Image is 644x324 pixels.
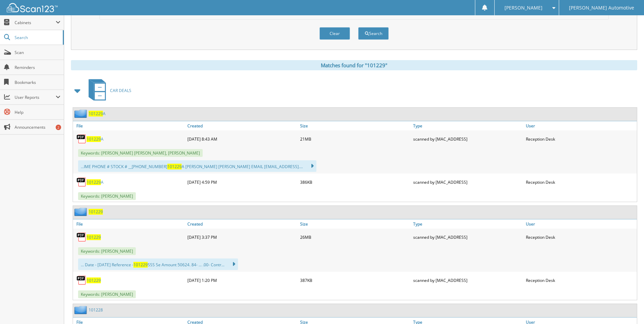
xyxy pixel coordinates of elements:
span: Keywords: [PERSON_NAME] [78,290,136,298]
span: 101229 [87,179,101,185]
span: 101229 [133,262,148,268]
div: scanned by [MAC_ADDRESS] [411,175,524,189]
img: PDF.png [76,134,87,144]
div: Reception Desk [524,175,637,189]
img: scan123-logo-white.svg [7,3,58,12]
div: scanned by [MAC_ADDRESS] [411,273,524,287]
a: 101229 [89,209,103,215]
span: CAR DEALS [110,88,131,93]
img: PDF.png [76,275,87,285]
img: folder2.png [74,306,89,314]
a: Type [411,121,524,130]
img: PDF.png [76,232,87,242]
div: ...IME PHONE # STOCK # __[PHONE_NUMBER] A [PERSON_NAME] [PERSON_NAME] EMAIL [EMAIL_ADDRESS].... [78,160,316,172]
span: [PERSON_NAME] [504,6,542,10]
div: [DATE] 8:43 AM [186,132,298,146]
span: Keywords: [PERSON_NAME] [78,247,136,255]
div: 386KB [298,175,411,189]
a: File [73,219,186,229]
a: 101228 [89,307,103,313]
a: User [524,121,637,130]
a: Created [186,219,298,229]
div: [DATE] 4:59 PM [186,175,298,189]
span: Search [15,35,59,40]
span: 101229 [167,164,182,169]
span: [PERSON_NAME] Automotive [569,6,634,10]
div: Reception Desk [524,132,637,146]
img: folder2.png [74,208,89,216]
span: Keywords: [PERSON_NAME] [78,192,136,200]
span: 101229 [87,136,101,142]
a: 101229A [89,111,106,116]
span: Announcements [15,124,60,130]
a: 101229 [87,234,101,240]
div: scanned by [MAC_ADDRESS] [411,132,524,146]
div: 21MB [298,132,411,146]
div: Reception Desk [524,273,637,287]
a: User [524,219,637,229]
span: 101229 [89,111,103,116]
button: Search [358,27,389,40]
div: 387KB [298,273,411,287]
a: Type [411,219,524,229]
span: Scan [15,50,60,55]
div: Reception Desk [524,230,637,244]
a: File [73,121,186,130]
div: scanned by [MAC_ADDRESS] [411,230,524,244]
span: Help [15,109,60,115]
span: User Reports [15,94,56,100]
div: [DATE] 3:37 PM [186,230,298,244]
span: Cabinets [15,20,56,25]
a: 101229A [87,136,104,142]
a: CAR DEALS [85,77,131,104]
span: Keywords: [PERSON_NAME] [PERSON_NAME], [PERSON_NAME] [78,149,203,157]
img: PDF.png [76,177,87,187]
div: Matches found for "101229" [71,60,637,70]
div: ... Date - [DATE] Reference - SSS Se Amount 50624. 84- ... .00- Contr... [78,258,238,270]
a: Size [298,219,411,229]
a: 101229 [87,277,101,283]
a: Created [186,121,298,130]
div: 26MB [298,230,411,244]
a: 101229A [87,179,104,185]
div: [DATE] 1:20 PM [186,273,298,287]
button: Clear [319,27,350,40]
div: 2 [56,125,61,130]
span: Bookmarks [15,79,60,85]
img: folder2.png [74,109,89,118]
span: Reminders [15,65,60,70]
a: Size [298,121,411,130]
